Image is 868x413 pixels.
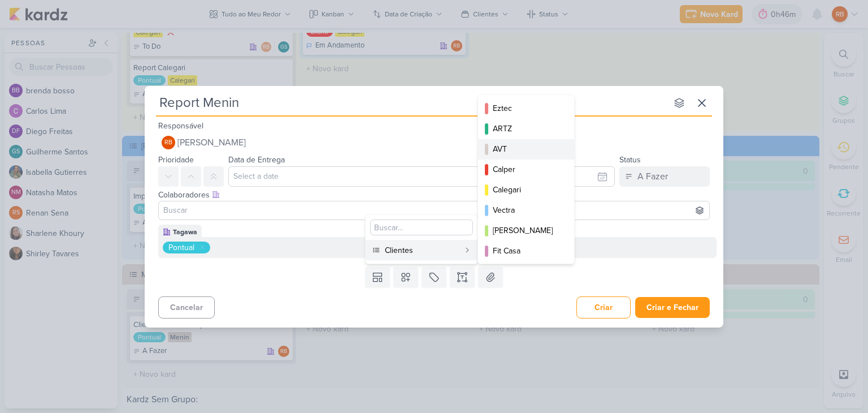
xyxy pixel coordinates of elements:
[177,136,246,149] span: [PERSON_NAME]
[637,170,668,183] div: A Fazer
[478,119,574,139] button: ARTZ
[493,225,561,236] div: [PERSON_NAME]
[478,221,574,241] button: [PERSON_NAME]
[370,220,473,235] input: Buscar...
[164,140,172,146] p: RB
[619,155,641,165] label: Status
[173,227,197,237] div: Tagawa
[493,123,561,135] div: ARTZ
[493,164,561,175] div: Calper
[478,200,574,221] button: Vectra
[493,184,561,196] div: Calegari
[493,204,561,216] div: Vectra
[158,189,710,201] div: Colaboradores
[478,180,574,200] button: Calegari
[493,143,561,155] div: AVT
[158,296,215,319] button: Cancelar
[619,166,710,187] button: A Fazer
[161,204,707,217] input: Buscar
[228,155,285,165] label: Data de Entrega
[576,296,631,319] button: Criar
[162,136,175,149] div: Rogerio Bispo
[478,261,574,282] button: Tec Vendas
[168,242,194,253] div: Pontual
[158,132,710,153] button: RB [PERSON_NAME]
[158,155,194,165] label: Prioridade
[228,166,615,187] input: Select a date
[635,297,710,318] button: Criar e Fechar
[158,121,203,131] label: Responsável
[478,139,574,160] button: AVT
[493,245,561,257] div: Fit Casa
[478,241,574,261] button: Fit Casa
[366,240,478,260] button: Clientes
[385,244,459,256] div: Clientes
[156,93,667,113] input: Kard Sem Título
[478,160,574,180] button: Calper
